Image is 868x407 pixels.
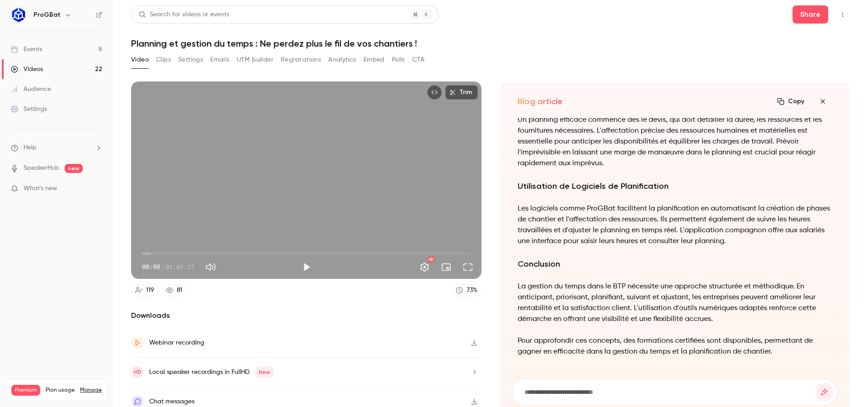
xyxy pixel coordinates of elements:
button: Turn on miniplayer [437,258,455,276]
li: help-dropdown-opener [11,143,102,153]
button: Play [297,258,316,276]
button: Polls [392,53,405,67]
div: 81 [177,286,182,295]
div: Local speaker recordings in FullHD [149,367,274,378]
a: SpeakerHub [24,163,59,173]
div: 00:00 [142,262,194,272]
span: 00:00 [142,262,160,272]
a: Manage [80,387,102,394]
span: / [161,262,165,272]
button: Settings [415,258,434,276]
div: Videos [11,65,43,74]
div: Chat messages [149,396,194,407]
span: Help [24,143,37,153]
span: What's new [24,184,57,193]
div: Audience [11,85,51,94]
a: 73% [452,284,481,297]
button: Share [793,5,828,24]
span: Premium [11,385,40,396]
span: New [255,367,274,378]
button: Copy [773,94,810,109]
p: Un planning efficace commence dès le devis, qui doit détailler la durée, les ressources et les fo... [518,115,832,169]
h1: Planning et gestion du temps : Ne perdez plus le fil de vos chantiers ! [131,38,850,49]
button: Mute [202,258,220,276]
button: Top Bar Actions [835,7,850,22]
div: Settings [11,105,47,114]
span: new [65,164,83,173]
button: Trim [445,85,478,100]
h2: Downloads [131,310,481,321]
button: Analytics [328,53,356,67]
div: Webinar recording [149,337,204,348]
button: Registrations [281,53,321,67]
button: Emails [210,53,229,67]
button: Settings [178,53,203,67]
a: 81 [162,284,186,297]
div: 119 [146,286,154,295]
button: Clips [156,53,171,67]
h2: Conclusion [518,258,832,270]
span: 01:01:17 [165,262,194,272]
button: Embed [363,53,385,67]
button: UTM builder [237,53,274,67]
div: Search for videos or events [139,10,229,19]
button: CTA [412,53,425,67]
span: Plan usage [46,387,75,394]
p: La gestion du temps dans le BTP nécessite une approche structurée et méthodique. En anticipant, p... [518,281,832,325]
a: 119 [131,284,158,297]
div: Events [11,45,42,54]
p: Pour approfondir ces concepts, des formations certifiées sont disponibles, permettant de gagner e... [518,335,832,357]
h6: ProGBat [33,10,61,19]
h2: Blog article [518,96,562,107]
button: Embed video [427,85,442,100]
h2: Utilisation de Logiciels de Planification [518,180,832,192]
p: Les logiciels comme ProGBat facilitent la planification en automatisant la création de phases de ... [518,203,832,247]
div: HD [428,257,434,262]
div: 73 % [467,286,477,295]
button: Full screen [459,258,477,276]
img: ProGBat [11,8,26,22]
button: Video [131,53,149,67]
